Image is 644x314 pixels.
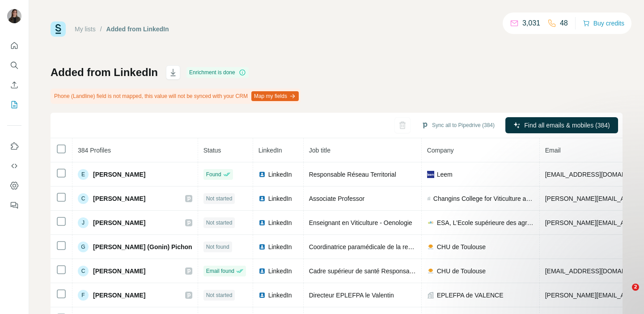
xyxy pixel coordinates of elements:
button: Find all emails & mobiles (384) [505,117,618,133]
img: LinkedIn logo [258,219,266,226]
div: Added from LinkedIn [106,25,169,34]
span: [PERSON_NAME] (Gonin) Pichon [93,242,192,251]
a: My lists [75,25,96,33]
span: [PERSON_NAME] [93,194,145,203]
div: J [78,217,89,228]
div: E [78,169,89,180]
span: Cadre supérieur de santé Responsable pédagogique IFCS au PREMFS [GEOGRAPHIC_DATA] [309,267,576,275]
img: company-logo [427,267,434,275]
h1: Added from LinkedIn [51,65,158,80]
span: Company [427,147,454,154]
span: Coordinatrice paramédicale de la recherche en soins [309,243,456,250]
p: 3,031 [522,18,540,29]
img: Surfe Logo [51,21,66,37]
button: Buy credits [583,17,624,30]
span: [PERSON_NAME] [93,267,145,276]
button: Search [7,57,21,73]
span: Find all emails & mobiles (384) [524,121,610,130]
span: 384 Profiles [78,147,111,154]
span: Not started [206,291,233,299]
span: Found [206,170,221,178]
div: C [78,193,89,204]
span: [PERSON_NAME] [93,218,145,227]
div: Phone (Landline) field is not mapped, this value will not be synced with your CRM [51,89,301,104]
button: Map my fields [251,91,299,101]
button: Quick start [7,38,21,54]
span: [PERSON_NAME] [93,291,145,300]
span: Leem [437,170,453,179]
span: Email found [206,267,234,275]
span: 2 [632,284,639,291]
div: Enrichment is done [186,67,249,78]
span: Directeur EPLEFPA le Valentin [309,292,394,299]
span: Job title [309,147,330,154]
span: Email [545,147,561,154]
span: Associate Professor [309,195,365,202]
span: LinkedIn [268,242,292,251]
img: LinkedIn logo [258,243,266,250]
span: Not started [206,195,233,203]
img: LinkedIn logo [258,195,266,202]
img: company-logo [427,243,434,250]
iframe: Intercom live chat [614,284,635,305]
span: Not found [206,243,229,251]
div: C [78,266,89,276]
span: LinkedIn [268,218,292,227]
span: Status [203,147,221,154]
img: company-logo [427,219,434,226]
span: CHU de Toulouse [437,242,486,251]
span: LinkedIn [268,194,292,203]
button: Dashboard [7,178,21,194]
img: LinkedIn logo [258,292,266,299]
button: Enrich CSV [7,77,21,93]
button: Use Surfe on LinkedIn [7,138,21,154]
img: company-logo [427,171,434,178]
span: Changins College for Viticulture and Oenology, [GEOGRAPHIC_DATA] [433,194,534,203]
span: [PERSON_NAME] [93,170,145,179]
button: Use Surfe API [7,158,21,174]
button: Feedback [7,197,21,213]
img: LinkedIn logo [258,267,266,275]
span: Not started [206,219,233,227]
span: ESA, L'Ecole supérieure des agricultures [437,218,534,227]
p: 48 [560,18,568,29]
div: G [78,242,89,252]
div: F [78,290,89,301]
span: Enseignant en Viticulture - Oenologie [309,219,412,226]
span: EPLEFPA de VALENCE [437,291,504,300]
img: LinkedIn logo [258,171,266,178]
span: LinkedIn [258,147,282,154]
img: Avatar [7,9,21,23]
span: CHU de Toulouse [437,267,486,276]
button: My lists [7,97,21,113]
span: LinkedIn [268,267,292,276]
span: LinkedIn [268,291,292,300]
li: / [100,25,102,34]
span: LinkedIn [268,170,292,179]
button: Sync all to Pipedrive (384) [415,119,501,132]
span: Responsable Réseau Territorial [309,171,396,178]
